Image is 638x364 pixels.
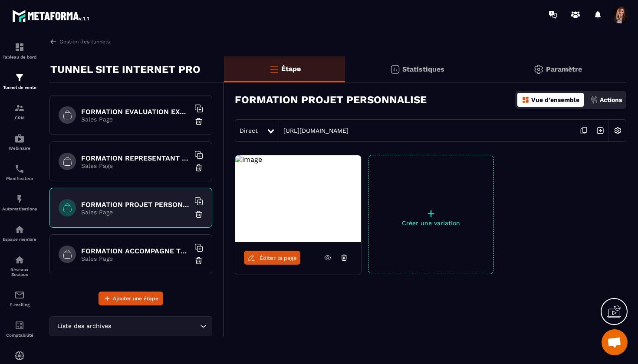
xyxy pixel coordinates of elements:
[2,85,37,90] p: Tunnel de vente
[609,122,626,139] img: setting-w.858f3a88.svg
[14,42,25,52] img: formation
[81,209,190,216] p: Sales Page
[14,255,25,265] img: social-network
[81,200,190,209] h6: FORMATION PROJET PERSONNALISE
[81,154,190,162] h6: FORMATION REPRESENTANT AU CVS
[2,283,37,314] a: emailemailE-mailing
[2,187,37,218] a: automationsautomationsAutomatisations
[281,65,301,73] p: Étape
[113,294,158,303] span: Ajouter une étape
[14,351,25,361] img: automations
[14,103,25,113] img: formation
[2,218,37,248] a: automationsautomationsEspace membre
[531,96,579,103] p: Vue d'ensemble
[2,146,37,151] p: Webinaire
[2,115,37,120] p: CRM
[2,127,37,157] a: automationsautomationsWebinaire
[194,256,203,265] img: trash
[2,36,37,66] a: formationformationTableau de bord
[235,94,427,106] h3: FORMATION PROJET PERSONNALISE
[2,314,37,344] a: accountantaccountantComptabilité
[194,117,203,126] img: trash
[81,116,190,123] p: Sales Page
[2,55,37,59] p: Tableau de bord
[2,66,37,96] a: formationformationTunnel de vente
[49,316,212,336] div: Search for option
[113,321,198,331] input: Search for option
[14,72,25,83] img: formation
[235,155,262,164] img: image
[2,302,37,307] p: E-mailing
[14,224,25,235] img: automations
[600,96,622,103] p: Actions
[279,127,349,134] a: [URL][DOMAIN_NAME]
[99,292,163,305] button: Ajouter une étape
[55,321,113,331] span: Liste des archives
[81,162,190,169] p: Sales Page
[240,127,258,134] span: Direct
[2,207,37,211] p: Automatisations
[2,237,37,242] p: Espace membre
[49,38,110,46] a: Gestion des tunnels
[2,176,37,181] p: Planificateur
[14,194,25,204] img: automations
[50,61,201,78] p: TUNNEL SITE INTERNET PRO
[2,96,37,127] a: formationformationCRM
[2,333,37,338] p: Comptabilité
[2,157,37,187] a: schedulerschedulerPlanificateur
[269,64,279,74] img: bars-o.4a397970.svg
[81,247,190,255] h6: FORMATION ACCOMPAGNE TRACEUR AUDIT SYSTEME TRACEUR CIBLE copy copy copy
[546,65,582,73] p: Paramètre
[592,122,608,139] img: arrow-next.bcc2205e.svg
[12,8,90,23] img: logo
[402,65,444,73] p: Statistiques
[260,255,297,261] span: Éditer la page
[14,133,25,144] img: automations
[533,64,544,75] img: setting-gr.5f69749f.svg
[194,164,203,172] img: trash
[602,329,628,355] a: Ouvrir le chat
[14,164,25,174] img: scheduler
[368,207,493,220] p: +
[14,290,25,300] img: email
[244,251,300,265] a: Éditer la page
[2,248,37,283] a: social-networksocial-networkRéseaux Sociaux
[81,108,190,116] h6: FORMATION EVALUATION EXTERNE HAS
[522,96,529,104] img: dashboard-orange.40269519.svg
[49,38,57,46] img: arrow
[390,64,400,75] img: stats.20deebd0.svg
[590,96,598,104] img: actions.d6e523a2.png
[368,220,493,226] p: Créer une variation
[2,267,37,277] p: Réseaux Sociaux
[194,210,203,219] img: trash
[81,255,190,262] p: Sales Page
[14,320,25,331] img: accountant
